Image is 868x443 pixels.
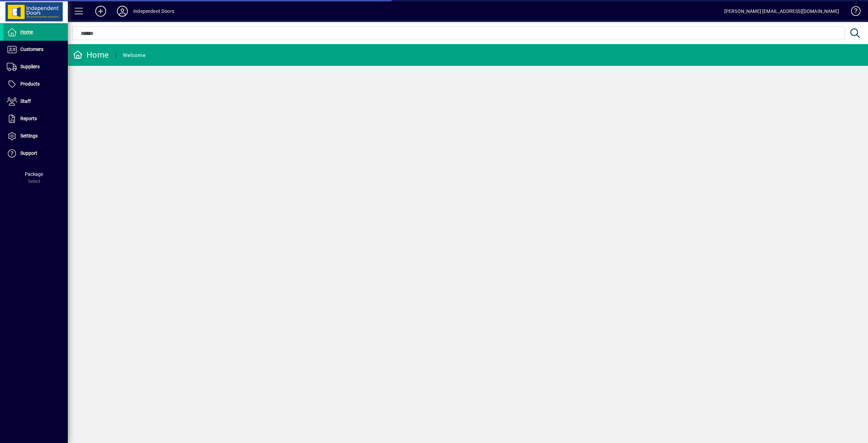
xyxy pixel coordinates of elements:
[73,50,109,60] div: Home
[133,6,174,17] div: Independent Doors
[3,110,68,127] a: Reports
[20,29,33,35] span: Home
[112,5,133,17] button: Profile
[3,145,68,162] a: Support
[3,41,68,58] a: Customers
[20,64,40,69] span: Suppliers
[3,93,68,110] a: Staff
[25,171,43,177] span: Package
[3,128,68,145] a: Settings
[846,1,860,23] a: Knowledge Base
[20,116,37,121] span: Reports
[20,150,37,156] span: Support
[3,76,68,93] a: Products
[3,58,68,75] a: Suppliers
[20,81,40,87] span: Products
[20,98,31,104] span: Staff
[90,5,112,17] button: Add
[724,6,839,17] div: [PERSON_NAME] [EMAIL_ADDRESS][DOMAIN_NAME]
[20,133,38,139] span: Settings
[123,50,145,61] div: Welcome
[20,47,43,52] span: Customers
